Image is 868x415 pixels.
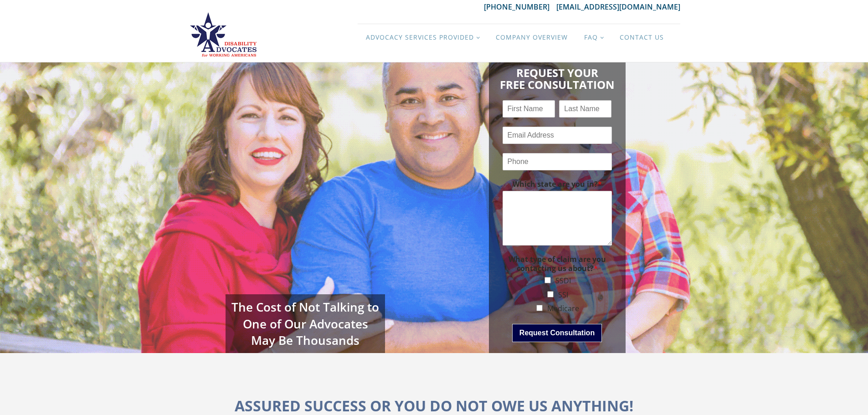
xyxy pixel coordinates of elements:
[611,24,672,51] a: Contact Us
[503,179,612,189] label: Which state are you in?
[488,24,576,51] a: Company Overview
[358,24,488,51] a: Advocacy Services Provided
[559,100,611,118] input: Last Name
[512,324,602,342] button: Request Consultation
[484,2,556,12] a: [PHONE_NUMBER]
[503,100,555,118] input: First Name
[503,127,612,144] input: Email Address
[503,255,612,274] label: What type of claim are you contacting us about?
[500,62,615,91] h1: Request Your Free Consultation
[555,276,571,286] label: SSDI
[503,153,612,170] input: Phone
[576,24,611,51] a: FAQ
[226,294,385,353] div: The Cost of Not Talking to One of Our Advocates May Be Thousands
[558,290,568,300] label: SSI
[556,2,680,12] a: [EMAIL_ADDRESS][DOMAIN_NAME]
[547,303,579,313] label: Medicare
